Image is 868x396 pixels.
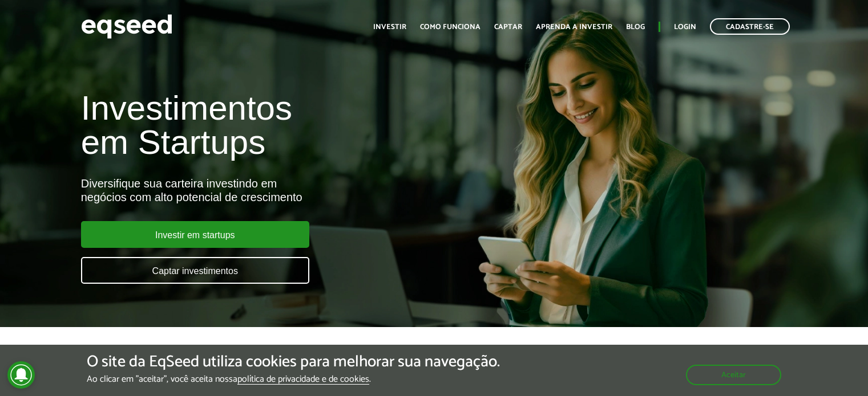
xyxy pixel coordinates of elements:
a: Como funciona [420,23,481,31]
p: Ao clicar em "aceitar", você aceita nossa . [87,374,500,385]
h1: Investimentos em Startups [81,91,498,160]
div: Diversifique sua carteira investindo em negócios com alto potencial de crescimento [81,177,498,204]
a: política de privacidade e de cookies [237,375,369,385]
a: Aprenda a investir [536,23,612,31]
img: EqSeed [81,11,172,42]
a: Captar [494,23,522,31]
a: Cadastre-se [710,18,790,35]
a: Blog [626,23,645,31]
button: Aceitar [686,365,781,385]
a: Investir [373,23,406,31]
a: Login [674,23,696,31]
a: Captar investimentos [81,257,309,284]
h5: O site da EqSeed utiliza cookies para melhorar sua navegação. [87,353,500,371]
a: Investir em startups [81,221,309,248]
